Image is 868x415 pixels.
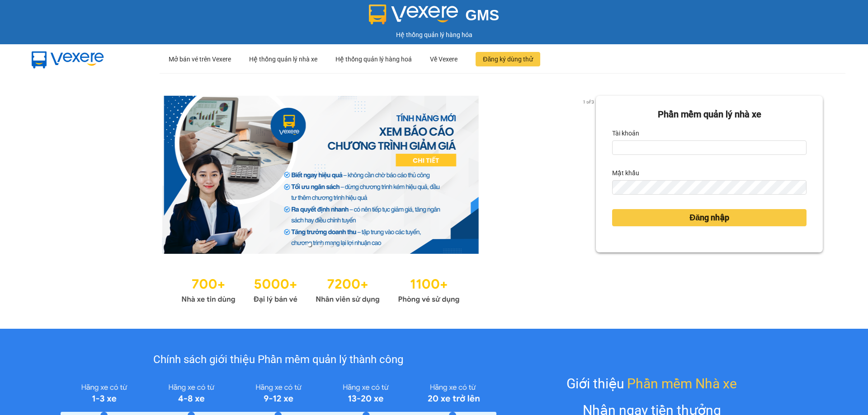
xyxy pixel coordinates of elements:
[369,14,500,21] a: GMS
[483,54,533,64] span: Đăng ký dùng thử
[583,96,596,254] button: next slide / item
[181,272,460,306] img: Statistics.png
[612,166,639,180] label: Mật khẩu
[612,126,639,140] label: Tài khoản
[319,243,322,247] li: slide item 2
[612,140,807,155] input: Tài khoản
[61,351,496,368] div: Chính sách giới thiệu Phần mềm quản lý thành công
[308,243,311,247] li: slide item 1
[2,30,866,40] div: Hệ thống quản lý hàng hóa
[23,44,113,74] img: mbUUG5Q.png
[369,5,458,24] img: logo 2
[627,373,737,394] span: Phần mềm Nhà xe
[335,45,412,74] div: Hệ thống quản lý hàng hoá
[476,52,540,66] button: Đăng ký dùng thử
[430,45,458,74] div: Về Vexere
[689,211,729,224] span: Đăng nhập
[330,243,333,247] li: slide item 3
[612,180,807,195] input: Mật khẩu
[465,7,499,23] span: GMS
[169,45,231,74] div: Mở bán vé trên Vexere
[580,96,596,107] p: 1 of 3
[612,209,807,226] button: Đăng nhập
[612,107,807,121] div: Phần mềm quản lý nhà xe
[45,96,58,254] button: previous slide / item
[566,373,737,394] div: Giới thiệu
[249,45,317,74] div: Hệ thống quản lý nhà xe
